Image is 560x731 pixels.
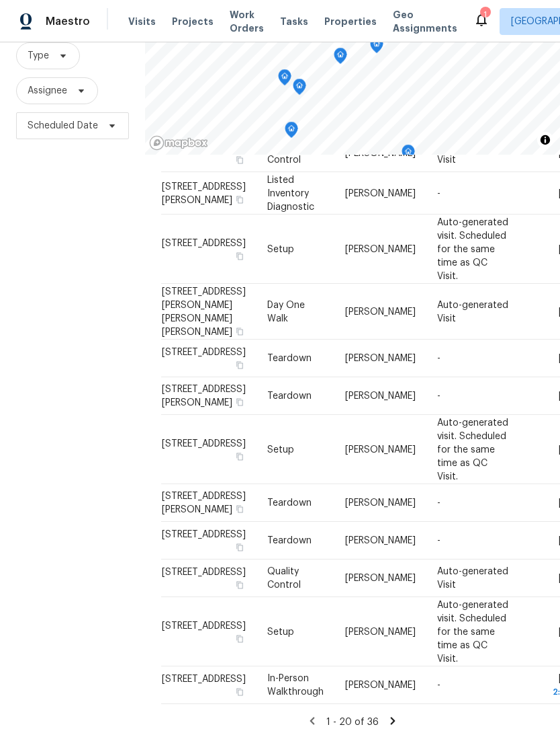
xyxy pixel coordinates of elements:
[345,627,416,636] span: [PERSON_NAME]
[234,193,246,205] button: Copy Address
[402,145,415,165] div: Map marker
[234,632,246,644] button: Copy Address
[128,15,156,28] span: Visits
[345,149,416,158] span: [PERSON_NAME]
[267,536,312,545] span: Teardown
[278,69,291,90] div: Map marker
[345,391,416,401] span: [PERSON_NAME]
[234,503,246,515] button: Copy Address
[345,681,416,690] span: [PERSON_NAME]
[162,238,246,247] span: [STREET_ADDRESS]
[162,492,246,514] span: [STREET_ADDRESS][PERSON_NAME]
[345,445,416,454] span: [PERSON_NAME]
[267,674,324,697] span: In-Person Walkthrough
[345,354,416,363] span: [PERSON_NAME]
[234,579,246,591] button: Copy Address
[234,450,246,462] button: Copy Address
[345,188,416,198] span: [PERSON_NAME]
[234,249,246,262] button: Copy Address
[28,84,67,98] span: Assignee
[267,354,312,363] span: Teardown
[162,530,246,539] span: [STREET_ADDRESS]
[267,627,294,636] span: Setup
[230,8,264,35] span: Work Orders
[437,681,440,690] span: -
[437,142,508,165] span: Auto-generated Visit
[267,142,301,165] span: Quality Control
[234,541,246,553] button: Copy Address
[267,445,294,454] span: Setup
[537,132,553,148] button: Toggle attribution
[280,17,308,26] span: Tasks
[437,188,440,198] span: -
[162,182,246,204] span: [STREET_ADDRESS][PERSON_NAME]
[345,498,416,508] span: [PERSON_NAME]
[437,300,508,323] span: Auto-generated Visit
[334,48,347,69] div: Map marker
[234,359,246,371] button: Copy Address
[393,8,457,35] span: Geo Assignments
[162,438,246,448] span: [STREET_ADDRESS]
[234,686,246,698] button: Copy Address
[28,119,98,132] span: Scheduled Date
[437,567,508,590] span: Auto-generated Visit
[234,396,246,408] button: Copy Address
[28,49,49,63] span: Type
[345,574,416,583] span: [PERSON_NAME]
[267,391,312,401] span: Teardown
[437,536,440,545] span: -
[437,498,440,508] span: -
[285,122,298,143] div: Map marker
[162,675,246,684] span: [STREET_ADDRESS]
[480,8,489,22] div: 1
[437,391,440,401] span: -
[172,15,214,28] span: Projects
[162,621,246,630] span: [STREET_ADDRESS]
[46,15,90,28] span: Maestro
[345,244,416,254] span: [PERSON_NAME]
[162,286,246,336] span: [STREET_ADDRESS][PERSON_NAME][PERSON_NAME][PERSON_NAME]
[162,385,246,408] span: [STREET_ADDRESS][PERSON_NAME]
[162,568,246,577] span: [STREET_ADDRESS]
[345,536,416,545] span: [PERSON_NAME]
[162,348,246,357] span: [STREET_ADDRESS]
[326,718,379,727] span: 1 - 20 of 36
[267,498,312,508] span: Teardown
[267,244,294,254] span: Setup
[267,567,301,590] span: Quality Control
[234,325,246,337] button: Copy Address
[293,79,306,100] div: Map marker
[267,175,314,211] span: Listed Inventory Diagnostic
[437,418,508,481] span: Auto-generated visit. Scheduled for the same time as QC Visit.
[267,300,305,323] span: Day One Walk
[234,154,246,166] button: Copy Address
[437,354,440,363] span: -
[541,132,549,147] span: Toggle attribution
[370,37,383,58] div: Map marker
[437,600,508,663] span: Auto-generated visit. Scheduled for the same time as QC Visit.
[437,217,508,280] span: Auto-generated visit. Scheduled for the same time as QC Visit.
[149,135,208,151] a: Mapbox homepage
[345,307,416,316] span: [PERSON_NAME]
[324,15,377,28] span: Properties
